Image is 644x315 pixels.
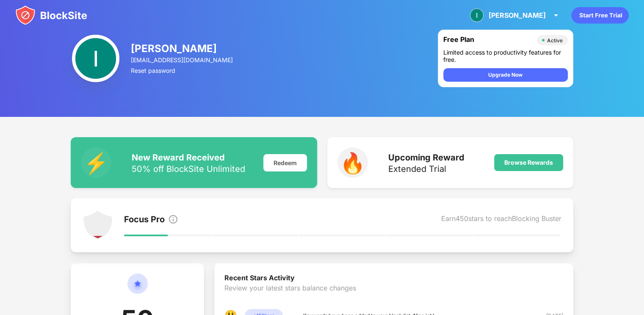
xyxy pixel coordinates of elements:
[224,274,563,284] div: Recent Stars Activity
[132,152,245,163] div: New Reward Received
[124,214,165,226] div: Focus Pro
[131,67,234,74] div: Reset password
[337,147,368,178] div: 🔥
[571,7,629,24] div: animation
[132,165,245,173] div: 50% off BlockSite Unlimited
[263,154,307,171] div: Redeem
[72,35,119,82] img: ACg8ocJ3dBMU3HPwpuMfwm3Hyv-wkay0pX9CWYRLpSwDm2oEbgx8iQ=s96-c
[127,274,148,304] img: circle-star.svg
[131,42,234,55] div: [PERSON_NAME]
[81,147,111,178] div: ⚡️
[504,159,553,166] div: Browse Rewards
[15,5,87,25] img: blocksite-icon.svg
[443,35,533,45] div: Free Plan
[168,214,178,224] img: info.svg
[547,37,563,44] div: Active
[224,284,563,309] div: Review your latest stars balance changes
[131,56,234,64] div: [EMAIL_ADDRESS][DOMAIN_NAME]
[388,165,464,173] div: Extended Trial
[83,210,113,240] img: points-level-1.svg
[488,71,522,79] div: Upgrade Now
[470,8,484,22] img: ACg8ocJ3dBMU3HPwpuMfwm3Hyv-wkay0pX9CWYRLpSwDm2oEbgx8iQ=s96-c
[489,11,546,19] div: [PERSON_NAME]
[388,152,464,163] div: Upcoming Reward
[441,214,561,226] div: Earn 450 stars to reach Blocking Buster
[443,49,568,63] div: Limited access to productivity features for free.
